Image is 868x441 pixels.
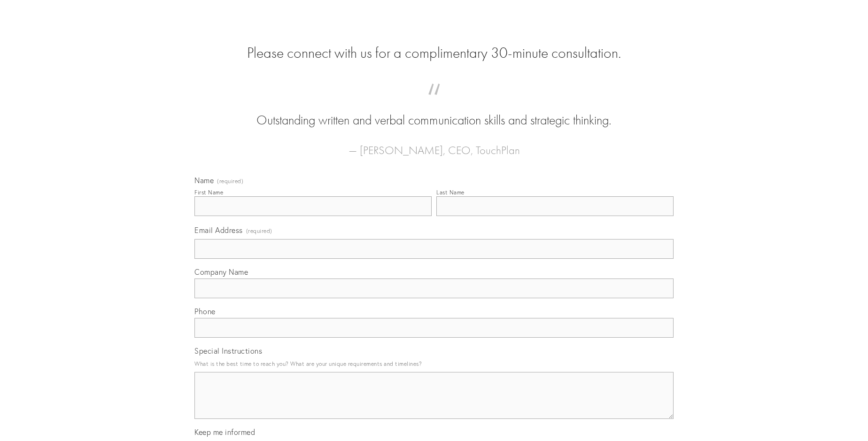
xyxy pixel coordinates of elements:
h2: Please connect with us for a complimentary 30-minute consultation. [194,44,674,62]
blockquote: Outstanding written and verbal communication skills and strategic thinking. [209,93,659,130]
p: What is the best time to reach you? What are your unique requirements and timelines? [194,357,674,370]
span: (required) [217,178,243,184]
div: Last Name [436,189,465,196]
span: Company Name [194,267,248,277]
span: Email Address [194,225,243,235]
span: Keep me informed [194,427,255,437]
span: Phone [194,307,216,316]
span: “ [209,93,659,111]
span: Name [194,176,214,185]
span: (required) [246,224,272,237]
figcaption: — [PERSON_NAME], CEO, TouchPlan [209,130,659,160]
span: Special Instructions [194,346,262,356]
div: First Name [194,189,223,196]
